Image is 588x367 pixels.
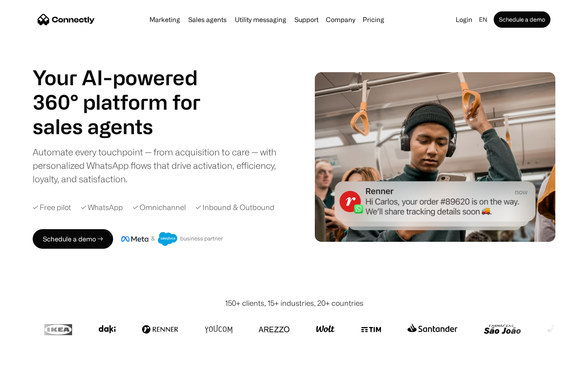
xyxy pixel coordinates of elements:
[33,114,220,139] div: 1 of 4
[8,352,49,364] aside: Language selected: English
[33,229,113,249] a: Schedule a demo →
[323,14,358,25] div: Company
[291,16,322,23] a: Support
[33,202,71,213] div: ✓ Free pilot
[494,11,550,28] a: Schedule a demo
[33,145,290,186] div: Automate every touchpoint — from acquisition to care — with personalized WhatsApp flows that driv...
[133,202,186,213] div: ✓ Omnichannel
[479,14,487,25] div: en
[452,14,476,25] a: Login
[326,14,355,25] div: Company
[476,14,492,25] div: en
[38,13,95,26] a: home
[121,232,223,246] img: Meta and Salesforce business partner badge.
[196,202,274,213] div: ✓ Inbound & Outbound
[33,114,220,139] div: carousel
[33,114,220,139] h1: sales agents
[225,298,363,309] div: 150+ clients, 15+ industries, 20+ countries
[185,16,230,23] a: Sales agents
[232,16,290,23] a: Utility messaging
[146,16,183,23] a: Marketing
[81,202,123,213] div: ✓ WhatsApp
[33,65,220,114] h1: Your AI-powered 360° platform for
[359,16,388,23] a: Pricing
[16,353,49,364] ul: Language list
